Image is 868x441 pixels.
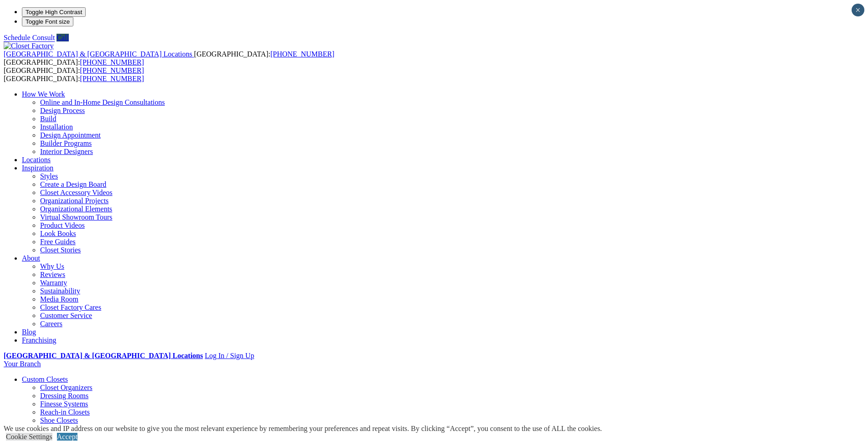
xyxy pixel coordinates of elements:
[40,384,92,391] a: Closet Organizers
[40,98,165,106] a: Online and In-Home Design Consultations
[40,139,92,147] a: Builder Programs
[22,156,51,164] a: Locations
[40,189,113,196] a: Closet Accessory Videos
[40,107,85,114] a: Design Process
[40,148,93,155] a: Interior Designers
[40,131,101,139] a: Design Appointment
[4,352,203,359] a: [GEOGRAPHIC_DATA] & [GEOGRAPHIC_DATA] Locations
[40,303,101,311] a: Closet Factory Cares
[205,352,254,359] a: Log In / Sign Up
[40,400,88,408] a: Finesse Systems
[80,67,144,74] a: [PHONE_NUMBER]
[40,115,56,123] a: Build
[26,9,82,15] span: Toggle High Contrast
[40,172,58,180] a: Styles
[4,50,194,58] a: [GEOGRAPHIC_DATA] & [GEOGRAPHIC_DATA] Locations
[40,279,67,287] a: Warranty
[40,180,106,188] a: Create a Design Board
[4,50,334,66] span: [GEOGRAPHIC_DATA]: [GEOGRAPHIC_DATA]:
[22,90,65,98] a: How We Work
[40,287,80,295] a: Sustainability
[22,336,56,344] a: Franchising
[40,123,73,131] a: Installation
[4,67,144,82] span: [GEOGRAPHIC_DATA]: [GEOGRAPHIC_DATA]:
[40,392,88,400] a: Dressing Rooms
[4,34,55,41] a: Schedule Consult
[40,213,113,221] a: Virtual Showroom Tours
[22,328,36,336] a: Blog
[6,433,52,441] a: Cookie Settings
[270,50,334,58] a: [PHONE_NUMBER]
[40,271,65,278] a: Reviews
[40,221,85,229] a: Product Videos
[56,34,69,41] a: Call
[40,312,92,319] a: Customer Service
[40,408,90,416] a: Reach-in Closets
[40,295,78,303] a: Media Room
[40,205,112,213] a: Organizational Elements
[80,58,144,66] a: [PHONE_NUMBER]
[4,425,602,433] div: We use cookies and IP address on our website to give you the most relevant experience by remember...
[40,230,76,237] a: Look Books
[57,433,77,441] a: Accept
[4,50,192,58] span: [GEOGRAPHIC_DATA] & [GEOGRAPHIC_DATA] Locations
[22,164,53,172] a: Inspiration
[40,320,62,328] a: Careers
[22,375,68,383] a: Custom Closets
[40,416,78,424] a: Shoe Closets
[4,42,54,50] img: Closet Factory
[40,238,76,246] a: Free Guides
[852,4,864,16] button: Close
[22,7,86,17] button: Toggle High Contrast
[26,18,70,25] span: Toggle Font size
[22,17,73,26] button: Toggle Font size
[40,246,81,254] a: Closet Stories
[40,197,108,205] a: Organizational Projects
[4,360,41,368] a: Your Branch
[80,75,144,82] a: [PHONE_NUMBER]
[40,262,64,270] a: Why Us
[22,254,40,262] a: About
